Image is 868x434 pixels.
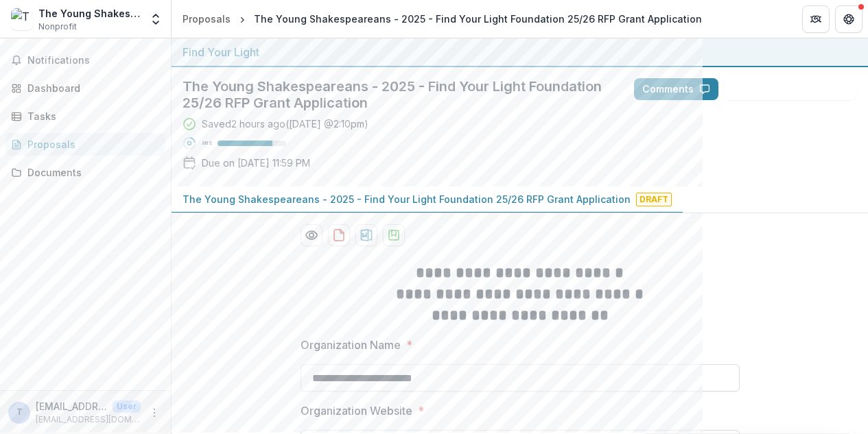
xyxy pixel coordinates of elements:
[355,224,377,246] button: download-proposal
[146,405,163,421] button: More
[27,55,160,67] span: Notifications
[5,77,165,99] a: Dashboard
[36,413,141,426] p: [EMAIL_ADDRESS][DOMAIN_NAME]
[835,5,863,33] button: Get Help
[636,193,672,206] span: Draft
[27,165,154,180] div: Documents
[202,156,310,170] p: Due on [DATE] 11:59 PM
[183,44,857,60] div: Find Your Light
[183,192,631,206] p: The Young Shakespeareans - 2025 - Find Your Light Foundation 25/26 RFP Grant Application
[5,49,165,71] button: Notifications
[202,138,212,148] p: 80 %
[16,408,23,417] div: theyoungshakespeareans@gmail.com
[5,161,165,184] a: Documents
[383,224,405,246] button: download-proposal
[27,109,154,123] div: Tasks
[328,224,350,246] button: download-proposal
[301,402,412,419] p: Organization Website
[38,21,77,33] span: Nonprofit
[177,9,236,29] a: Proposals
[634,78,718,100] button: Comments
[146,5,165,33] button: Open entity switcher
[724,78,857,100] button: Answer Suggestions
[5,133,165,156] a: Proposals
[183,78,612,111] h2: The Young Shakespeareans - 2025 - Find Your Light Foundation 25/26 RFP Grant Application
[802,5,830,33] button: Partners
[27,137,154,152] div: Proposals
[5,105,165,128] a: Tasks
[113,400,141,413] p: User
[36,399,107,413] p: [EMAIL_ADDRESS][DOMAIN_NAME]
[38,6,141,21] div: The Young Shakespeareans
[183,12,231,26] div: Proposals
[301,224,322,246] button: Preview 81b9d76c-e750-4a83-a965-543a2680f60f-0.pdf
[202,117,368,131] div: Saved 2 hours ago ( [DATE] @ 2:10pm )
[301,337,401,353] p: Organization Name
[27,81,154,95] div: Dashboard
[254,12,702,26] div: The Young Shakespeareans - 2025 - Find Your Light Foundation 25/26 RFP Grant Application
[11,8,33,30] img: The Young Shakespeareans
[177,9,707,29] nav: breadcrumb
